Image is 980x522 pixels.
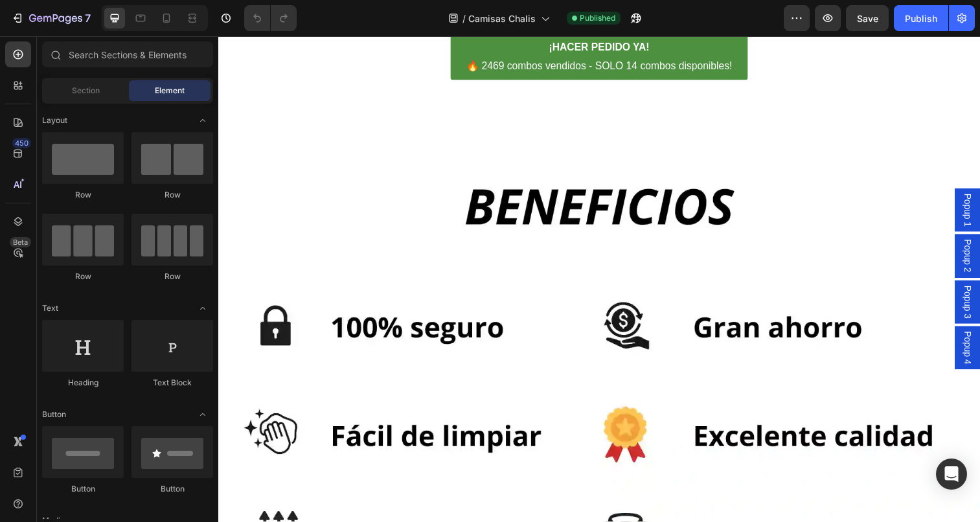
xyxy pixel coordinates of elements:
[85,10,91,26] p: 7
[192,298,213,319] span: Toggle open
[5,5,97,31] button: 7
[468,12,536,25] span: Camisas Chalis
[192,404,213,425] span: Toggle open
[42,302,58,314] span: Text
[42,409,66,420] span: Button
[42,483,124,495] div: Button
[894,5,948,31] button: Publish
[72,85,100,96] span: Section
[192,110,213,131] span: Toggle open
[42,41,213,67] input: Search Sections & Elements
[12,138,31,148] div: 450
[131,483,213,495] div: Button
[580,12,615,24] span: Published
[42,377,124,389] div: Heading
[758,207,771,241] span: Popup 2
[244,5,297,31] div: Undo/Redo
[10,237,31,247] div: Beta
[846,5,889,31] button: Save
[337,6,440,17] strong: ¡HACER PEDIDO YA!
[857,13,878,24] span: Save
[131,189,213,201] div: Row
[131,271,213,282] div: Row
[462,12,466,25] span: /
[758,161,771,194] span: Popup 1
[155,85,185,96] span: Element
[758,301,771,335] span: Popup 4
[42,189,124,201] div: Row
[218,36,980,522] iframe: Design area
[131,377,213,389] div: Text Block
[42,115,67,126] span: Layout
[936,459,967,490] div: Open Intercom Messenger
[42,271,124,282] div: Row
[758,255,771,288] span: Popup 3
[905,12,937,25] div: Publish
[253,3,524,40] p: 🔥 2469 combos vendidos - SOLO 14 combos disponibles!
